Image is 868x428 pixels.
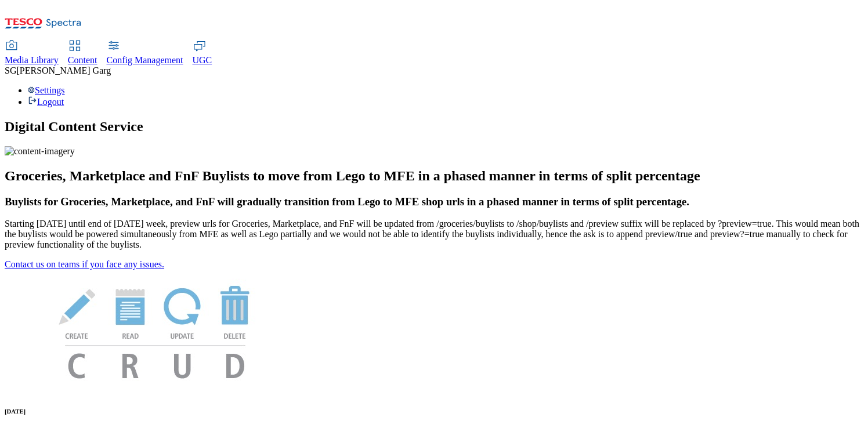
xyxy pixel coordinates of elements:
[5,219,863,250] p: Starting [DATE] until end of [DATE] week, preview urls for Groceries, Marketplace, and FnF will b...
[5,41,59,66] a: Media Library
[5,195,863,208] h3: Buylists for Groceries, Marketplace, and FnF will gradually transition from Lego to MFE shop urls...
[5,259,164,269] a: Contact us on teams if you face any issues.
[193,41,212,66] a: UGC
[5,270,306,391] img: News Image
[107,41,183,66] a: Config Management
[5,55,59,65] span: Media Library
[16,66,111,75] span: [PERSON_NAME] Garg
[68,55,97,65] span: Content
[28,85,65,95] a: Settings
[5,146,75,157] img: content-imagery
[193,55,212,65] span: UGC
[28,97,64,107] a: Logout
[5,119,863,135] h1: Digital Content Service
[5,408,863,415] h6: [DATE]
[5,66,16,75] span: SG
[107,55,183,65] span: Config Management
[68,41,97,66] a: Content
[5,168,863,184] h2: Groceries, Marketplace and FnF Buylists to move from Lego to MFE in a phased manner in terms of s...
